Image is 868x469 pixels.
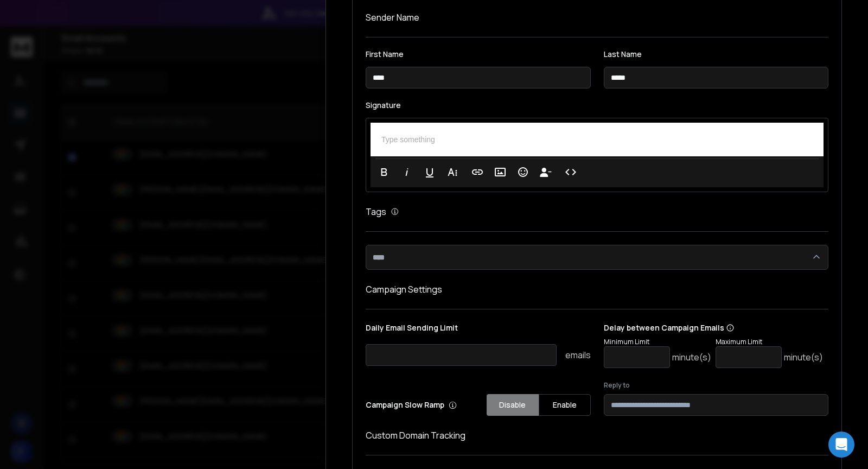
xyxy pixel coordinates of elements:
[366,205,386,218] h1: Tags
[560,161,581,183] button: Code View
[490,161,510,183] button: Insert Image (⌘P)
[442,161,463,183] button: More Text
[366,429,828,442] h1: Custom Domain Tracking
[716,338,823,346] p: Maximum Limit
[467,161,488,183] button: Insert Link (⌘K)
[397,161,417,183] button: Italic (⌘I)
[672,351,711,364] p: minute(s)
[366,283,828,296] h1: Campaign Settings
[366,102,828,109] label: Signature
[539,394,591,416] button: Enable
[374,161,394,183] button: Bold (⌘B)
[419,161,440,183] button: Underline (⌘U)
[604,50,829,58] label: Last Name
[604,381,829,390] label: Reply to
[487,394,539,416] button: Disable
[565,348,591,362] p: emails
[366,400,457,410] p: Campaign Slow Ramp
[604,338,711,346] p: Minimum Limit
[604,322,823,333] p: Delay between Campaign Emails
[366,50,591,58] label: First Name
[366,11,828,24] h1: Sender Name
[828,432,854,458] div: Open Intercom Messenger
[535,161,556,183] button: Insert Unsubscribe Link
[784,351,823,364] p: minute(s)
[513,161,533,183] button: Emoticons
[366,322,591,338] p: Daily Email Sending Limit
